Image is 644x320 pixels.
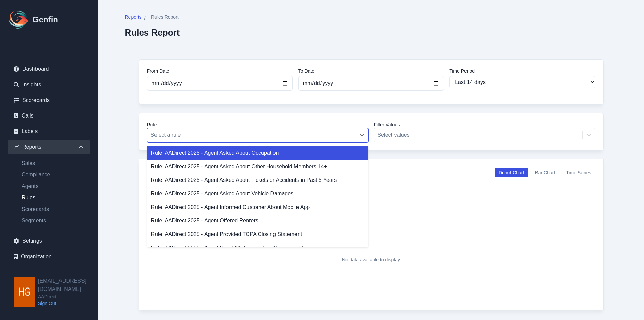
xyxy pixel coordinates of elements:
[298,68,444,74] label: To Date
[8,9,30,30] img: Logo
[147,214,368,228] div: Rule: AADirect 2025 - Agent Offered Renters
[125,14,142,22] a: Reports
[449,68,595,74] label: Time Period
[147,146,368,160] div: Rule: AADirect 2025 - Agent Asked About Occupation
[8,234,90,248] a: Settings
[14,277,35,307] img: hgarza@aadirect.com
[144,14,146,22] span: /
[147,200,368,214] div: Rule: AADirect 2025 - Agent Informed Customer About Mobile App
[16,217,90,225] a: Segments
[8,93,90,107] a: Scorecards
[147,187,368,200] div: Rule: AADirect 2025 - Agent Asked About Vehicle Damages
[16,171,90,179] a: Compliance
[374,121,595,128] label: Filter Values
[8,78,90,91] a: Insights
[8,250,90,263] a: Organization
[147,160,368,173] div: Rule: AADirect 2025 - Agent Asked About Other Household Members 14+
[147,241,368,255] div: Rule: AADirect 2025 - Agent Read All Underwriting Questions Verbatim
[151,14,179,20] span: Rules Report
[16,159,90,167] a: Sales
[125,27,180,38] h2: Rules Report
[342,256,400,263] p: No data available to display
[8,62,90,76] a: Dashboard
[495,168,528,177] button: Donut Chart
[8,109,90,123] a: Calls
[147,121,368,128] label: Rule
[147,173,368,187] div: Rule: AADirect 2025 - Agent Asked About Tickets or Accidents in Past 5 Years
[38,300,98,307] a: Sign Out
[38,293,98,300] span: AADirect
[531,168,559,177] button: Bar Chart
[8,140,90,154] div: Reports
[38,277,98,293] h2: [EMAIL_ADDRESS][DOMAIN_NAME]
[562,168,595,177] button: Time Series
[8,125,90,138] a: Labels
[16,194,90,202] a: Rules
[125,14,142,20] span: Reports
[16,182,90,190] a: Agents
[147,68,293,74] label: From Date
[16,205,90,213] a: Scorecards
[147,228,368,241] div: Rule: AADirect 2025 - Agent Provided TCPA Closing Statement
[32,14,58,25] h1: Genfin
